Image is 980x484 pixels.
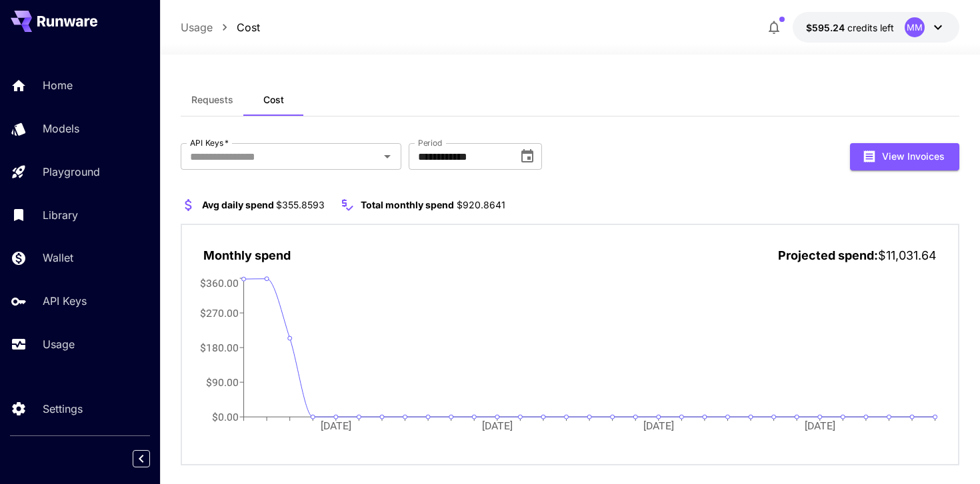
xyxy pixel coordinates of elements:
[806,21,894,35] div: $595.23679
[203,246,291,264] p: Monthly spend
[514,143,541,170] button: Choose date, selected date is Oct 1, 2025
[378,147,397,166] button: Open
[181,19,213,35] a: Usage
[457,199,505,210] span: $920.8641
[202,199,274,210] span: Avg daily spend
[43,121,79,136] p: Models
[133,450,150,467] button: Collapse sidebar
[905,17,925,37] div: MM
[199,341,238,354] tspan: $180.00
[850,149,959,162] a: View Invoices
[321,419,351,432] tspan: [DATE]
[43,207,78,223] p: Library
[199,306,238,319] tspan: $270.00
[361,199,454,210] span: Total monthly spend
[43,77,73,93] p: Home
[263,94,284,106] span: Cost
[205,376,238,389] tspan: $90.00
[482,419,513,432] tspan: [DATE]
[237,19,260,35] a: Cost
[878,248,937,262] span: $11,031.64
[190,137,229,148] label: API Keys
[181,19,260,35] nav: breadcrumb
[43,401,83,417] p: Settings
[418,137,443,148] label: Period
[850,143,959,170] button: View Invoices
[793,12,959,43] button: $595.23679MM
[43,250,73,266] p: Wallet
[778,248,878,262] span: Projected spend:
[806,22,847,33] span: $595.24
[143,447,160,471] div: Collapse sidebar
[43,164,100,180] p: Playground
[847,22,894,33] span: credits left
[191,94,233,106] span: Requests
[199,276,238,289] tspan: $360.00
[43,336,75,352] p: Usage
[211,411,238,423] tspan: $0.00
[644,419,675,432] tspan: [DATE]
[805,419,836,432] tspan: [DATE]
[43,293,87,309] p: API Keys
[276,199,325,210] span: $355.8593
